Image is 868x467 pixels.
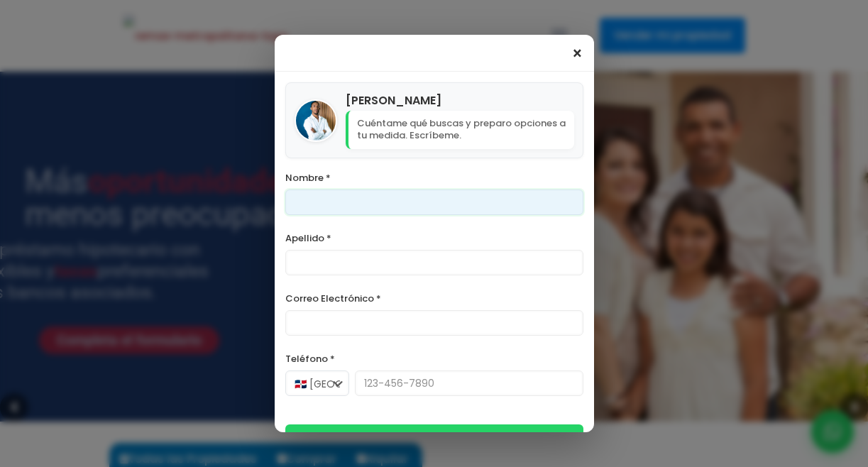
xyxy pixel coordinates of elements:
label: Apellido * [285,229,583,247]
label: Nombre * [285,169,583,187]
label: Teléfono * [285,350,583,368]
h4: [PERSON_NAME] [346,92,574,109]
input: 123-456-7890 [355,370,583,396]
img: Bryan Pourie [296,101,336,141]
p: Cuéntame qué buscas y preparo opciones a tu medida. Escríbeme. [346,111,574,149]
button: Iniciar Conversación [285,424,583,453]
span: × [571,45,583,62]
label: Correo Electrónico * [285,290,583,307]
